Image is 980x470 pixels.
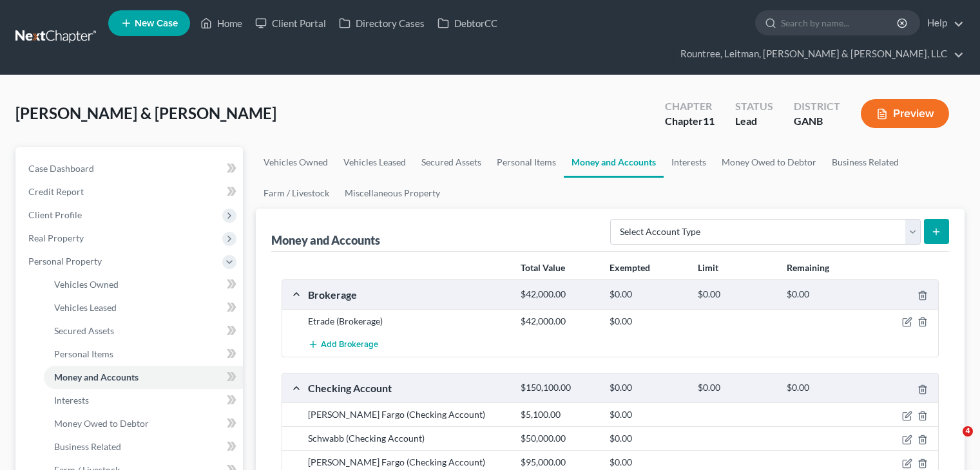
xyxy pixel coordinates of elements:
[514,288,602,301] div: $42,000.00
[489,147,564,178] a: Personal Items
[514,456,602,469] div: $95,000.00
[54,302,117,313] span: Vehicles Leased
[54,371,139,382] span: Money and Accounts
[936,426,967,457] iframe: Intercom live chat
[135,19,178,28] span: New Case
[521,262,565,273] strong: Total Value
[414,147,489,178] a: Secured Assets
[735,99,773,114] div: Status
[28,256,102,267] span: Personal Property
[54,325,114,336] span: Secured Assets
[714,147,824,178] a: Money Owed to Debtor
[735,114,773,129] div: Lead
[665,99,715,114] div: Chapter
[18,180,243,203] a: Credit Report
[44,412,243,435] a: Money Owed to Debtor
[28,186,84,197] span: Credit Report
[921,12,964,35] a: Help
[44,273,243,296] a: Vehicles Owned
[18,157,243,180] a: Case Dashboard
[703,115,715,127] span: 11
[302,456,514,469] div: [PERSON_NAME] Fargo (Checking Account)
[781,11,899,35] input: Search by name...
[44,389,243,412] a: Interests
[603,288,691,301] div: $0.00
[824,147,907,178] a: Business Related
[271,232,380,248] div: Money and Accounts
[194,12,249,35] a: Home
[963,426,973,437] span: 4
[780,382,869,394] div: $0.00
[321,340,378,350] span: Add Brokerage
[861,99,949,128] button: Preview
[44,343,243,366] a: Personal Items
[603,315,691,328] div: $0.00
[54,441,121,452] span: Business Related
[15,104,276,122] span: [PERSON_NAME] & [PERSON_NAME]
[664,147,714,178] a: Interests
[332,12,431,35] a: Directory Cases
[256,178,337,209] a: Farm / Livestock
[691,382,780,394] div: $0.00
[336,147,414,178] a: Vehicles Leased
[603,408,691,421] div: $0.00
[603,456,691,469] div: $0.00
[44,435,243,458] a: Business Related
[431,12,504,35] a: DebtorCC
[28,209,82,220] span: Client Profile
[302,315,514,328] div: Etrade (Brokerage)
[302,288,514,301] div: Brokerage
[514,382,602,394] div: $150,100.00
[603,432,691,445] div: $0.00
[691,288,780,301] div: $0.00
[54,418,149,429] span: Money Owed to Debtor
[302,381,514,395] div: Checking Account
[610,262,650,273] strong: Exempted
[514,315,602,328] div: $42,000.00
[674,42,964,66] a: Rountree, Leitman, [PERSON_NAME] & [PERSON_NAME], LLC
[54,348,113,359] span: Personal Items
[54,395,89,406] span: Interests
[514,432,602,445] div: $50,000.00
[794,114,840,129] div: GANB
[514,408,602,421] div: $5,100.00
[337,178,448,209] a: Miscellaneous Property
[665,114,715,129] div: Chapter
[256,147,336,178] a: Vehicles Owned
[794,99,840,114] div: District
[28,163,94,174] span: Case Dashboard
[308,333,378,357] button: Add Brokerage
[787,262,829,273] strong: Remaining
[44,319,243,343] a: Secured Assets
[603,382,691,394] div: $0.00
[249,12,332,35] a: Client Portal
[44,366,243,389] a: Money and Accounts
[302,408,514,421] div: [PERSON_NAME] Fargo (Checking Account)
[28,232,84,243] span: Real Property
[44,296,243,319] a: Vehicles Leased
[302,432,514,445] div: Schwabb (Checking Account)
[564,147,664,178] a: Money and Accounts
[54,279,119,290] span: Vehicles Owned
[780,288,869,301] div: $0.00
[698,262,718,273] strong: Limit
